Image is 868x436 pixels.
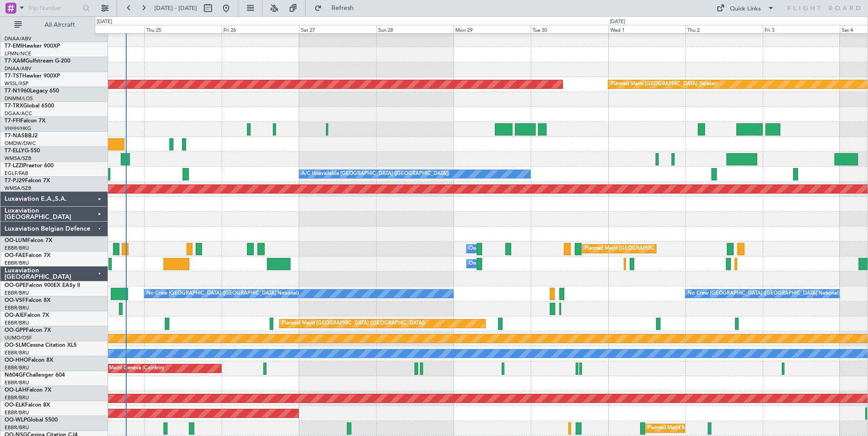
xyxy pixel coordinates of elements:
[469,242,531,256] div: Owner Melsbroek Air Base
[5,44,60,49] a: T7-EMIHawker 900XP
[730,5,761,14] div: Quick Links
[5,95,33,102] a: DNMM/LOS
[5,373,65,378] a: N604GFChallenger 604
[5,65,31,72] a: DNAA/ABV
[5,343,77,348] a: OO-SLMCessna Citation XLS
[5,125,31,132] a: VHHH/HKG
[5,163,54,169] a: T7-LZZIPraetor 600
[5,253,50,258] a: OO-FAEFalcon 7X
[763,25,840,33] div: Fri 3
[5,409,29,416] a: EBBR/BRU
[686,25,763,33] div: Thu 2
[5,118,45,124] a: T7-FFIFalcon 7X
[5,133,38,139] a: T7-NASBBJ2
[5,103,23,109] span: T7-TRX
[5,80,29,87] a: WSSL/XSP
[147,287,299,300] div: No Crew [GEOGRAPHIC_DATA] ([GEOGRAPHIC_DATA] National)
[376,25,454,33] div: Sun 28
[5,313,49,318] a: OO-AIEFalcon 7X
[5,148,25,154] span: T7-ELLY
[5,238,52,243] a: OO-LUMFalcon 7X
[5,417,58,423] a: OO-WLPGlobal 5500
[310,1,365,15] button: Refresh
[5,58,70,64] a: T7-XAMGulfstream G-200
[5,163,23,169] span: T7-LZZI
[5,283,26,288] span: OO-GPE
[611,78,717,91] div: Planned Maint [GEOGRAPHIC_DATA] (Seletar)
[5,133,25,139] span: T7-NAS
[89,362,164,375] div: Planned Maint Geneva (Cointrin)
[5,334,32,341] a: UUMO/OSF
[5,148,40,154] a: T7-ELLYG-550
[282,317,425,330] div: Planned Maint [GEOGRAPHIC_DATA] ([GEOGRAPHIC_DATA])
[531,25,608,33] div: Tue 30
[5,358,53,363] a: OO-HHOFalcon 8X
[647,421,713,435] div: Planned Maint Milan (Linate)
[5,50,31,57] a: LFMN/NCE
[5,73,22,79] span: T7-TST
[5,305,29,311] a: EBBR/BRU
[5,245,29,252] a: EBBR/BRU
[5,238,27,243] span: OO-LUM
[5,35,31,42] a: DNAA/ABV
[97,18,112,26] div: [DATE]
[5,103,54,109] a: T7-TRXGlobal 6500
[5,402,25,408] span: OO-ELK
[469,257,531,271] div: Owner Melsbroek Air Base
[5,328,26,333] span: OO-GPP
[454,25,531,33] div: Mon 29
[222,25,299,33] div: Fri 26
[5,343,26,348] span: OO-SLM
[5,313,24,318] span: OO-AIE
[5,283,80,288] a: OO-GPEFalcon 900EX EASy II
[324,5,362,11] span: Refresh
[5,170,28,177] a: EGLF/FAB
[5,320,29,326] a: EBBR/BRU
[5,58,25,64] span: T7-XAM
[5,253,25,258] span: OO-FAE
[5,155,31,162] a: WMSA/SZB
[5,394,29,401] a: EBBR/BRU
[5,185,31,192] a: WMSA/SZB
[5,417,27,423] span: OO-WLP
[5,388,26,393] span: OO-LAH
[5,358,28,363] span: OO-HHO
[301,167,449,181] div: A/C Unavailable [GEOGRAPHIC_DATA] ([GEOGRAPHIC_DATA])
[608,25,686,33] div: Wed 1
[5,110,32,117] a: DGAA/ACC
[712,1,779,15] button: Quick Links
[5,290,29,296] a: EBBR/BRU
[5,388,51,393] a: OO-LAHFalcon 7X
[5,88,59,94] a: T7-N1960Legacy 650
[5,328,51,333] a: OO-GPPFalcon 7X
[5,402,50,408] a: OO-ELKFalcon 8X
[5,298,25,303] span: OO-VSF
[5,349,29,356] a: EBBR/BRU
[5,88,30,94] span: T7-N1960
[5,44,22,49] span: T7-EMI
[5,178,50,184] a: T7-PJ29Falcon 7X
[5,260,29,266] a: EBBR/BRU
[5,178,25,184] span: T7-PJ29
[5,364,29,371] a: EBBR/BRU
[154,4,197,12] span: [DATE] - [DATE]
[10,18,99,32] button: All Aircraft
[24,22,96,28] span: All Aircraft
[610,18,625,26] div: [DATE]
[5,298,50,303] a: OO-VSFFalcon 8X
[688,287,840,300] div: No Crew [GEOGRAPHIC_DATA] ([GEOGRAPHIC_DATA] National)
[299,25,376,33] div: Sat 27
[5,73,60,79] a: T7-TSTHawker 900XP
[5,373,26,378] span: N604GF
[5,118,20,124] span: T7-FFI
[144,25,222,33] div: Thu 25
[5,424,29,431] a: EBBR/BRU
[5,140,36,147] a: OMDW/DWC
[585,242,749,256] div: Planned Maint [GEOGRAPHIC_DATA] ([GEOGRAPHIC_DATA] National)
[67,25,144,33] div: Wed 24
[5,379,29,386] a: EBBR/BRU
[28,1,80,15] input: Trip Number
